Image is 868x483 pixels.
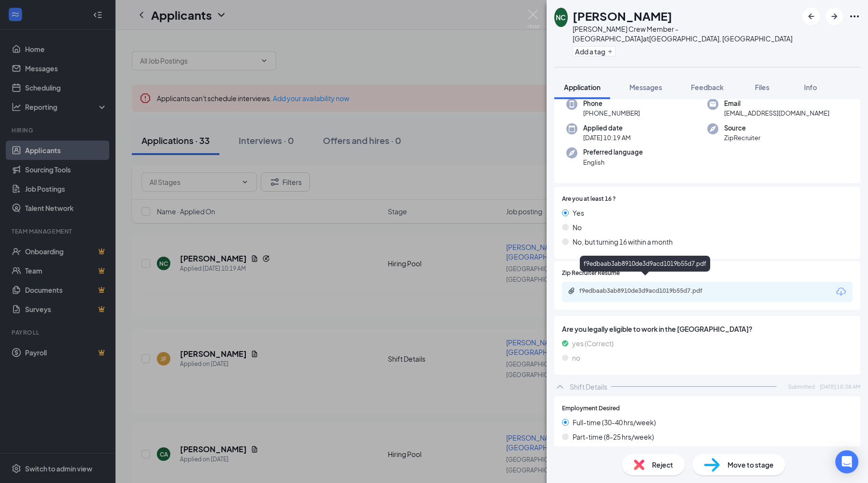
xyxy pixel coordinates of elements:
[804,83,817,91] span: Info
[573,417,656,428] span: Full-time (30-40 hrs/week)
[562,269,620,278] span: Zip Recruiter Resume
[564,83,600,91] span: Application
[829,11,840,22] svg: ArrowRight
[583,99,640,108] span: Phone
[562,195,616,204] span: Are you at least 16 ?
[724,123,760,133] span: Source
[820,382,860,391] span: [DATE] 10:38 AM
[724,133,760,143] span: ZipRecruiter
[755,83,769,91] span: Files
[573,46,615,56] button: PlusAdd a tag
[826,8,843,25] button: ArrowRight
[573,431,654,442] span: Part-time (8-25 hrs/week)
[835,450,858,473] div: Open Intercom Messenger
[583,123,631,133] span: Applied date
[652,459,673,470] span: Reject
[849,11,860,22] svg: Ellipses
[554,381,566,392] svg: ChevronUp
[562,404,620,413] span: Employment Desired
[572,352,580,363] span: no
[580,256,710,272] div: f9edbaab3ab8910de3d9acd1019b55d7.pdf
[728,459,774,470] span: Move to stage
[835,286,847,298] svg: Download
[568,287,724,296] a: Paperclipf9edbaab3ab8910de3d9acd1019b55d7.pdf
[724,99,830,108] span: Email
[573,222,582,233] span: No
[583,108,640,118] span: [PHONE_NUMBER]
[568,287,575,295] svg: Paperclip
[583,133,631,143] span: [DATE] 10:19 AM
[583,147,643,157] span: Preferred language
[607,49,613,54] svg: Plus
[573,446,591,457] span: Either
[570,382,607,392] div: Shift Details
[556,13,566,22] div: NC
[724,108,830,118] span: [EMAIL_ADDRESS][DOMAIN_NAME]
[583,157,643,167] span: English
[629,83,662,91] span: Messages
[788,382,816,391] span: Submitted:
[579,287,714,295] div: f9edbaab3ab8910de3d9acd1019b55d7.pdf
[573,236,673,247] span: No, but turning 16 within a month
[573,24,798,43] div: [PERSON_NAME] Crew Member - [GEOGRAPHIC_DATA] at [GEOGRAPHIC_DATA], [GEOGRAPHIC_DATA]
[573,8,672,24] h1: [PERSON_NAME]
[691,83,724,91] span: Feedback
[573,208,584,218] span: Yes
[803,8,820,25] button: ArrowLeftNew
[572,338,613,349] span: yes (Correct)
[562,324,853,334] span: Are you legally eligible to work in the [GEOGRAPHIC_DATA]?
[805,11,817,22] svg: ArrowLeftNew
